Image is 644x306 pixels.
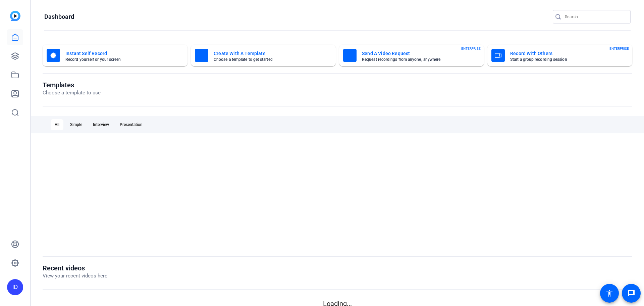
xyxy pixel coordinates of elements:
[339,45,484,66] button: Send A Video RequestRequest recordings from anyone, anywhereENTERPRISE
[65,49,173,57] mat-card-title: Instant Self Record
[7,279,23,295] div: ID
[565,13,625,21] input: Search
[51,119,63,130] div: All
[65,57,173,61] mat-card-subtitle: Record yourself or your screen
[214,57,321,61] mat-card-subtitle: Choose a template to get started
[362,57,469,61] mat-card-subtitle: Request recordings from anyone, anywhere
[10,11,20,21] img: blue-gradient.svg
[89,119,113,130] div: Interview
[43,89,101,97] p: Choose a template to use
[43,45,187,66] button: Instant Self RecordRecord yourself or your screen
[362,49,469,57] mat-card-title: Send A Video Request
[43,264,107,272] h1: Recent videos
[116,119,147,130] div: Presentation
[191,45,336,66] button: Create With A TemplateChoose a template to get started
[43,272,107,280] p: View your recent videos here
[627,289,635,297] mat-icon: message
[510,49,618,57] mat-card-title: Record With Others
[44,13,74,21] h1: Dashboard
[487,45,632,66] button: Record With OthersStart a group recording sessionENTERPRISE
[461,46,481,51] span: ENTERPRISE
[605,289,613,297] mat-icon: accessibility
[43,81,101,89] h1: Templates
[214,49,321,57] mat-card-title: Create With A Template
[609,46,629,51] span: ENTERPRISE
[66,119,86,130] div: Simple
[510,57,618,61] mat-card-subtitle: Start a group recording session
